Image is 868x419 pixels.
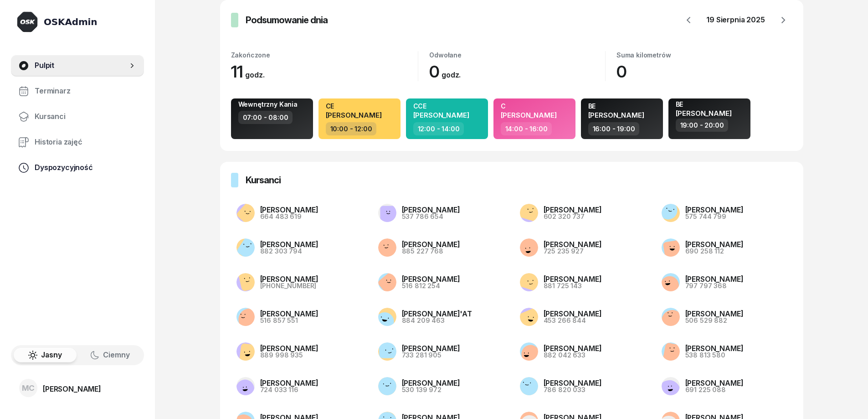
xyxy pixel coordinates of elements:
div: [PERSON_NAME] [402,379,460,387]
div: 725 235 927 [544,248,602,254]
div: [PERSON_NAME] [402,241,460,248]
div: 602 320 737 [544,213,602,220]
span: 0 [429,62,465,82]
div: 453 266 844 [544,317,602,324]
div: [PERSON_NAME] [260,275,318,283]
div: 664 483 619 [260,213,318,220]
div: [PERSON_NAME] [402,206,460,213]
div: 885 227 768 [402,248,460,254]
img: logo-dark@2x.png [16,11,38,33]
span: Dyspozycyjność [35,162,137,174]
a: Pulpit [11,55,144,77]
span: Terminarz [35,85,137,97]
button: Jasny [14,348,77,362]
small: godz. [442,70,461,79]
div: 16:00 - 19:00 [588,122,640,135]
div: [PERSON_NAME] [685,345,744,352]
div: BE [676,100,732,108]
div: [PERSON_NAME] [544,345,602,352]
span: Ciemny [103,349,130,361]
div: [PERSON_NAME] [685,310,744,317]
div: [PERSON_NAME] [544,275,602,283]
div: OSKAdmin [44,16,97,28]
h3: Podsumowanie dnia [246,13,328,27]
div: [PHONE_NUMBER] [260,283,318,289]
span: 11 [231,62,269,82]
div: 889 998 935 [260,352,318,358]
span: [PERSON_NAME] [588,111,644,119]
div: [PERSON_NAME] [260,206,318,213]
span: [PERSON_NAME] [413,111,469,119]
div: [PERSON_NAME] [260,379,318,387]
span: Pulpit [35,60,128,72]
div: [PERSON_NAME] [685,206,744,213]
button: Ciemny [78,348,141,362]
div: 07:00 - 08:00 [238,111,293,124]
div: C [501,102,557,110]
a: Dyspozycyjność [11,157,144,179]
div: 10:00 - 12:00 [326,122,377,135]
div: [PERSON_NAME] [544,241,602,248]
div: 516 812 254 [402,283,460,289]
div: 19:00 - 20:00 [676,119,729,132]
div: Wewnętrzny Kania [238,100,298,108]
div: 690 258 112 [685,248,744,254]
div: Odwołane [429,51,605,59]
div: 724 033 116 [260,387,318,393]
div: 12:00 - 14:00 [413,122,464,135]
div: [PERSON_NAME] [402,345,460,352]
div: 516 857 551 [260,317,318,324]
div: [PERSON_NAME] [685,241,744,248]
div: 733 281 905 [402,352,460,358]
h3: Kursanci [246,173,281,187]
div: [PERSON_NAME] [544,206,602,213]
span: [PERSON_NAME] [501,111,557,119]
div: 19 sierpnia 2025 [703,14,769,26]
div: 14:00 - 16:00 [501,122,552,135]
div: 882 303 794 [260,248,318,254]
a: Historia zajęć [11,131,144,153]
div: [PERSON_NAME] [43,385,101,393]
div: [PERSON_NAME] [260,345,318,352]
span: Kursanci [35,111,137,123]
span: MC [22,384,35,392]
div: [PERSON_NAME]'AT [402,310,472,317]
div: [PERSON_NAME] [544,379,602,387]
div: CCE [413,102,469,110]
div: CE [326,102,382,110]
div: Zakończone [231,51,418,59]
div: 881 725 143 [544,283,602,289]
div: [PERSON_NAME] [402,275,460,283]
div: 797 797 368 [685,283,744,289]
div: 691 225 088 [685,387,744,393]
span: [PERSON_NAME] [326,111,382,119]
span: [PERSON_NAME] [676,109,732,118]
div: 0 [616,62,792,81]
a: Terminarz [11,80,144,102]
div: 530 139 972 [402,387,460,393]
div: 538 813 580 [685,352,744,358]
div: 537 786 654 [402,213,460,220]
div: 506 529 882 [685,317,744,324]
span: Jasny [41,349,62,361]
div: [PERSON_NAME] [544,310,602,317]
div: [PERSON_NAME] [260,310,318,317]
div: [PERSON_NAME] [685,275,744,283]
div: Suma kilometrów [616,51,792,59]
div: [PERSON_NAME] [685,379,744,387]
div: [PERSON_NAME] [260,241,318,248]
div: 882 042 633 [544,352,602,358]
div: 575 744 799 [685,213,744,220]
a: Kursanci [11,106,144,128]
div: 786 820 033 [544,387,602,393]
div: 884 209 463 [402,317,472,324]
span: Historia zajęć [35,136,137,148]
small: godz. [245,70,264,79]
div: BE [588,102,644,110]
